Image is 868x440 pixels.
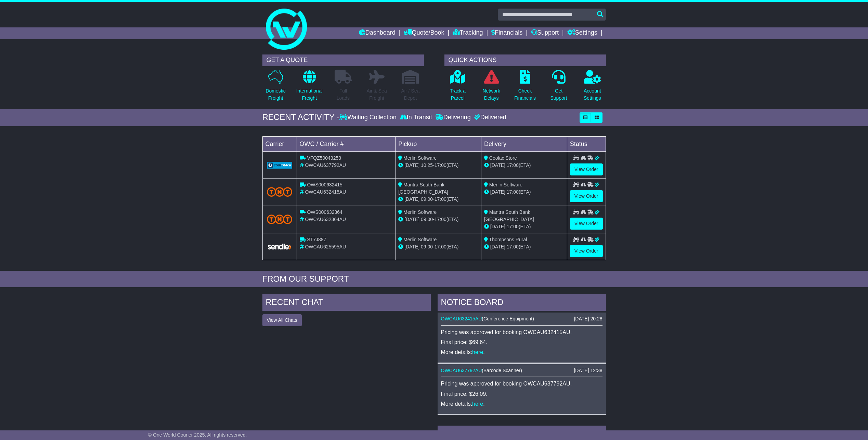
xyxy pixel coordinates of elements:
[550,70,567,106] a: GetSupport
[262,294,431,313] div: RECENT CHAT
[570,190,603,202] a: View Order
[267,243,293,250] img: GetCarrierServiceLogo
[567,136,606,151] td: Status
[450,70,466,106] a: Track aParcel
[567,27,597,39] a: Settings
[434,114,472,121] div: Delivering
[507,244,519,249] span: 17:00
[450,87,466,102] p: Track a Parcel
[421,196,433,202] span: 09:00
[507,224,519,229] span: 17:00
[570,245,603,257] a: View Order
[398,162,478,169] div: - (ETA)
[401,87,420,102] p: Air / Sea Depot
[484,223,564,230] div: (ETA)
[305,244,346,249] span: OWCAU625595AU
[514,70,536,106] a: CheckFinancials
[531,27,559,39] a: Support
[307,182,342,187] span: OWS000632415
[398,114,434,121] div: In Transit
[507,162,519,168] span: 17:00
[483,368,520,373] span: Barcode Scanner
[398,196,478,203] div: - (ETA)
[339,114,398,121] div: Waiting Collection
[404,27,444,39] a: Quote/Book
[262,112,340,122] div: RECENT ACTIVITY -
[490,162,505,168] span: [DATE]
[307,155,341,161] span: VFQZ50043253
[262,314,302,326] button: View All Chats
[398,243,478,250] div: - (ETA)
[435,196,446,202] span: 17:00
[444,54,606,66] div: QUICK ACTIONS
[297,136,396,151] td: OWC / Carrier #
[398,182,448,195] span: Mantra South Bank [GEOGRAPHIC_DATA]
[404,217,419,222] span: [DATE]
[262,136,297,151] td: Carrier
[305,217,346,222] span: OWCAU632364AU
[305,162,346,168] span: OWCAU637792AU
[490,224,505,229] span: [DATE]
[570,163,603,175] a: View Order
[490,244,505,249] span: [DATE]
[307,209,342,215] span: OWS000632364
[583,70,601,106] a: AccountSettings
[398,216,478,223] div: - (ETA)
[421,244,433,249] span: 09:00
[441,401,603,407] p: More details: .
[482,70,500,106] a: NetworkDelays
[396,136,481,151] td: Pickup
[262,274,606,284] div: FROM OUR SUPPORT
[267,187,293,196] img: TNT_Domestic.png
[296,70,323,106] a: InternationalFreight
[441,329,603,335] p: Pricing was approved for booking OWCAU632415AU.
[484,162,564,169] div: (ETA)
[584,87,601,102] p: Account Settings
[472,114,506,121] div: Delivered
[438,294,606,313] div: NOTICE BOARD
[441,380,603,387] p: Pricing was approved for booking OWCAU637792AU.
[404,244,419,249] span: [DATE]
[574,316,602,322] div: [DATE] 20:28
[484,209,534,222] span: Mantra South Bank [GEOGRAPHIC_DATA]
[148,432,247,438] span: © One World Courier 2025. All rights reserved.
[472,401,483,407] a: here
[507,189,519,195] span: 17:00
[489,155,517,161] span: Coolac Store
[267,215,293,224] img: TNT_Domestic.png
[307,237,326,242] span: ST7J88Z
[435,217,446,222] span: 17:00
[296,87,323,102] p: International Freight
[574,368,602,374] div: [DATE] 12:38
[481,136,567,151] td: Delivery
[262,54,424,66] div: GET A QUOTE
[441,316,482,321] a: OWCAU632415AU
[403,155,437,161] span: Merlin Software
[403,237,437,242] span: Merlin Software
[435,162,446,168] span: 17:00
[472,349,483,355] a: here
[483,316,532,321] span: Conference Equipment
[489,237,527,242] span: Thompsons Rural
[441,316,603,322] div: ( )
[441,368,482,373] a: OWCAU637792AU
[335,87,352,102] p: Full Loads
[421,162,433,168] span: 10:25
[403,209,437,215] span: Merlin Software
[441,391,603,397] p: Final price: $26.09.
[490,189,505,195] span: [DATE]
[441,339,603,345] p: Final price: $69.64.
[265,70,286,106] a: DomesticFreight
[267,162,293,169] img: GetCarrierServiceLogo
[265,87,285,102] p: Domestic Freight
[453,27,483,39] a: Tracking
[570,218,603,230] a: View Order
[421,217,433,222] span: 09:00
[441,368,603,374] div: ( )
[404,196,419,202] span: [DATE]
[359,27,396,39] a: Dashboard
[550,87,567,102] p: Get Support
[491,27,522,39] a: Financials
[514,87,536,102] p: Check Financials
[435,244,446,249] span: 17:00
